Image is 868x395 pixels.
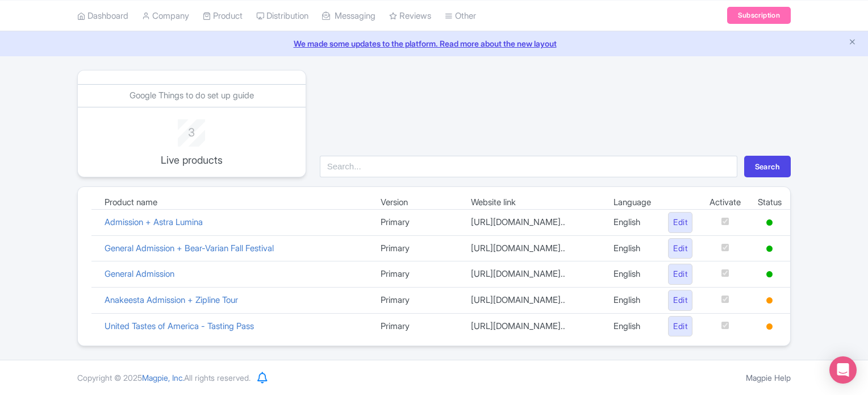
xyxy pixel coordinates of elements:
[605,235,660,261] td: English
[848,36,857,49] button: Close announcement
[605,196,660,210] td: Language
[605,287,660,313] td: English
[96,196,372,210] td: Product name
[462,235,605,261] td: [URL][DOMAIN_NAME]..
[105,243,274,253] a: General Admission + Bear-Varian Fall Festival
[145,152,238,168] p: Live products
[105,294,238,305] a: Anakeesta Admission + Zipline Tour
[145,119,238,141] div: 3
[105,268,174,279] a: General Admission
[130,90,254,101] a: Google Things to do set up guide
[372,235,462,261] td: Primary
[829,356,857,384] div: Open Intercom Messenger
[668,316,692,337] a: Edit
[605,313,660,339] td: English
[105,321,254,331] a: United Tastes of America - Tasting Pass
[70,372,257,384] div: Copyright © 2025 All rights reserved.
[668,238,692,259] a: Edit
[462,287,605,313] td: [URL][DOMAIN_NAME]..
[372,210,462,236] td: Primary
[462,313,605,339] td: [URL][DOMAIN_NAME]..
[605,210,660,236] td: English
[372,196,462,210] td: Version
[372,287,462,313] td: Primary
[746,373,791,382] a: Magpie Help
[7,38,861,49] a: We made some updates to the platform. Read more about the new layout
[320,156,737,177] input: Search...
[105,217,203,227] a: Admission + Astra Lumina
[605,261,660,288] td: English
[749,196,790,210] td: Status
[668,264,692,285] a: Edit
[701,196,749,210] td: Activate
[372,313,462,339] td: Primary
[462,196,605,210] td: Website link
[462,261,605,288] td: [URL][DOMAIN_NAME]..
[142,373,184,382] span: Magpie, Inc.
[668,290,692,311] a: Edit
[744,156,791,177] button: Search
[372,261,462,288] td: Primary
[462,210,605,236] td: [URL][DOMAIN_NAME]..
[668,212,692,233] a: Edit
[727,7,791,24] a: Subscription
